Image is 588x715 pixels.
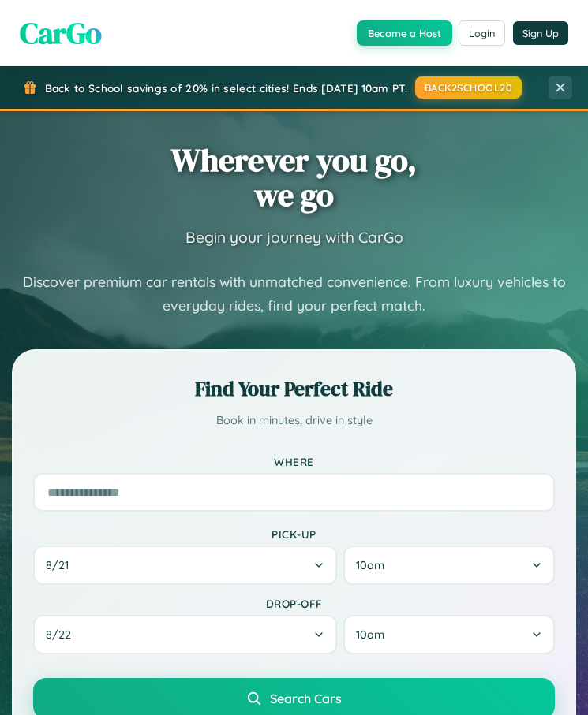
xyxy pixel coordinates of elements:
span: Back to School savings of 20% in select cities! Ends [DATE] 10am PT. [45,81,407,95]
button: 8/21 [33,546,337,585]
h3: Begin your journey with CarGo [185,228,403,247]
button: BACK2SCHOOL20 [415,76,522,99]
p: Book in minutes, drive in style [33,411,555,431]
button: Sign Up [513,21,568,45]
span: 10am [356,558,384,572]
button: Login [459,20,505,46]
button: 8/22 [33,615,337,654]
span: CarGo [20,12,102,54]
span: 10am [356,627,384,642]
h1: Wherever you go, we go [171,143,417,212]
button: 10am [343,615,555,654]
button: Become a Host [357,20,452,46]
span: 8 / 22 [46,627,79,642]
p: Discover premium car rentals with unmatched convenience. From luxury vehicles to everyday rides, ... [12,270,576,318]
label: Drop-off [33,597,555,610]
label: Where [33,455,555,468]
h2: Find Your Perfect Ride [33,374,555,403]
label: Pick-up [33,527,555,541]
button: 10am [343,546,555,585]
span: 8 / 21 [46,558,77,572]
span: Search Cars [270,691,342,706]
